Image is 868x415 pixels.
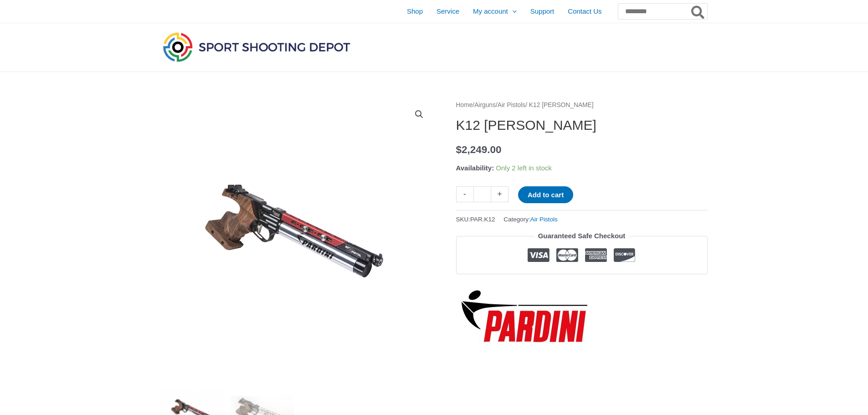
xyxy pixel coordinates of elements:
[474,102,496,108] a: Airguns
[689,4,707,19] button: Search
[503,214,558,225] span: Category:
[456,144,462,155] span: $
[456,102,473,108] a: Home
[534,230,629,242] legend: Guaranteed Safe Checkout
[530,216,558,223] a: Air Pistols
[496,164,552,172] span: Only 2 left in stock
[498,102,525,108] a: Air Pistols
[518,186,573,203] button: Add to cart
[161,99,434,373] img: K12 Pardini
[473,186,491,202] input: Product quantity
[470,216,495,223] span: PAR.K12
[456,99,708,111] nav: Breadcrumb
[456,214,495,225] span: SKU:
[456,186,473,202] a: -
[456,117,708,133] h1: K12 [PERSON_NAME]
[456,164,494,172] span: Availability:
[456,288,593,345] a: Pardini
[411,106,427,123] a: View full-screen image gallery
[161,30,352,64] img: Sport Shooting Depot
[456,144,502,155] bdi: 2,249.00
[491,186,508,202] a: +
